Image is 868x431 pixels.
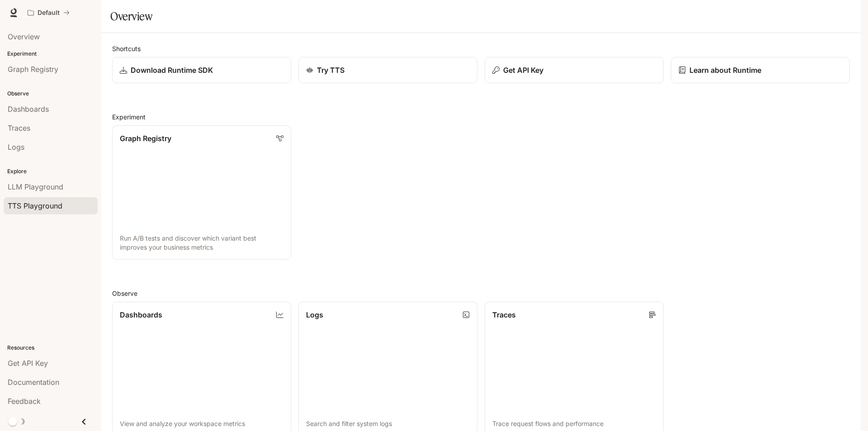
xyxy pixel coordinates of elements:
p: Trace request flows and performance [492,419,656,428]
p: Logs [306,309,323,320]
h2: Shortcuts [112,44,850,53]
a: Try TTS [298,57,477,83]
button: All workspaces [24,4,74,22]
h2: Experiment [112,112,850,122]
h1: Overview [110,7,152,25]
h2: Observe [112,289,850,298]
p: Traces [492,309,516,320]
a: Learn about Runtime [671,57,850,83]
a: Graph RegistryRun A/B tests and discover which variant best improves your business metrics [112,125,291,260]
p: View and analyze your workspace metrics [120,419,283,428]
p: Graph Registry [120,133,171,144]
button: Get API Key [485,57,664,83]
a: Download Runtime SDK [112,57,291,83]
p: Try TTS [317,65,344,76]
p: Search and filter system logs [306,419,470,428]
p: Dashboards [120,309,162,320]
p: Learn about Runtime [689,65,761,76]
p: Download Runtime SDK [131,65,213,76]
p: Get API Key [503,65,543,76]
p: Run A/B tests and discover which variant best improves your business metrics [120,234,283,252]
p: Default [38,9,60,17]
